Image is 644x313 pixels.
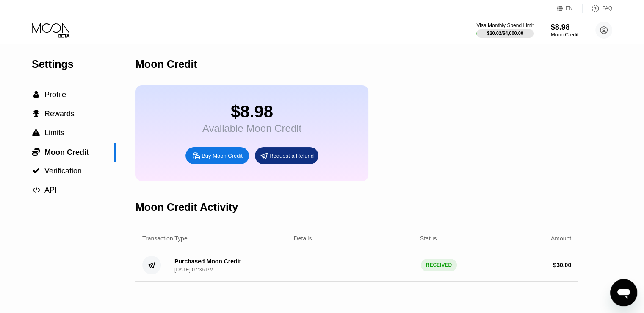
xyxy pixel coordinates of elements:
div: Request a Refund [269,152,314,159]
span:  [32,186,40,194]
div: Visa Monthly Spend Limit$20.02/$4,000.00 [476,22,533,38]
span: Rewards [44,109,75,118]
div: Status [420,235,437,242]
div: [DATE] 07:36 PM [174,267,213,273]
div: RECEIVED [421,259,457,271]
div: Request a Refund [255,147,318,164]
div:  [32,91,40,98]
span: API [44,186,57,194]
span:  [33,91,39,98]
div: FAQ [602,6,612,11]
iframe: Button to launch messaging window [610,279,637,306]
span:  [32,148,40,156]
div: Moon Credit [135,58,197,70]
div: Buy Moon Credit [185,147,249,164]
div:  [32,186,40,194]
div: Purchased Moon Credit [174,258,241,265]
span: Verification [44,167,82,175]
span: Limits [44,129,64,137]
div: Details [294,235,312,242]
div:  [32,167,40,175]
div: Settings [32,58,116,70]
div: $8.98Moon Credit [551,23,578,38]
div: $ 30.00 [553,262,571,268]
div: EN [557,4,583,13]
div: Buy Moon Credit [202,152,243,159]
span:  [32,129,40,137]
div: FAQ [583,4,612,13]
div: Moon Credit Activity [135,201,238,213]
span:  [33,110,40,117]
span: Profile [44,90,66,99]
span: Moon Credit [44,148,89,156]
div:  [32,129,40,137]
div: Visa Monthly Spend Limit [476,22,533,28]
span:  [32,167,40,175]
div: Amount [551,235,571,242]
div: $8.98 [202,102,301,121]
div: EN [566,6,573,11]
div: Transaction Type [142,235,188,242]
div: Available Moon Credit [202,123,301,134]
div: $8.98 [551,23,578,32]
div: $20.02 / $4,000.00 [487,31,523,36]
div:  [32,148,40,156]
div:  [32,110,40,117]
div: Moon Credit [551,32,578,38]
